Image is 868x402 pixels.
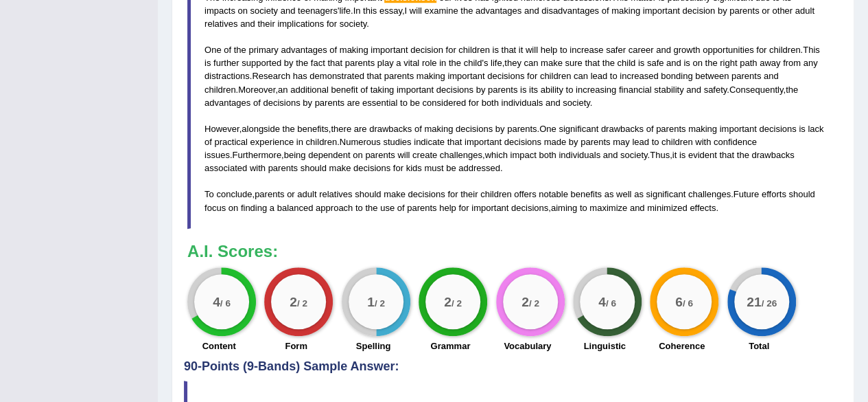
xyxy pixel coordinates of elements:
[756,45,766,55] span: for
[464,58,482,68] span: child
[759,124,796,134] span: decisions
[703,85,727,95] span: safety
[507,124,537,134] span: parents
[397,85,434,95] span: important
[576,85,616,95] span: increasing
[252,71,290,81] span: Research
[250,5,278,16] span: society
[430,339,470,353] label: Grammar
[610,71,618,81] span: to
[282,124,294,134] span: the
[281,45,327,55] span: advantages
[204,58,211,68] span: is
[630,203,645,213] span: and
[278,85,288,95] span: an
[277,19,324,29] span: implications
[290,85,329,95] span: additional
[270,203,274,213] span: a
[619,85,652,95] span: financial
[504,339,551,353] label: Vocabulary
[634,189,644,199] span: as
[656,45,671,55] span: and
[298,5,338,16] span: teenagers
[611,5,640,16] span: making
[786,85,798,95] span: the
[688,189,731,199] span: challenges
[762,5,770,16] span: or
[788,189,814,199] span: should
[329,163,351,173] span: make
[331,85,357,95] span: benefit
[476,85,485,95] span: by
[446,163,456,173] span: be
[733,189,759,199] span: Future
[424,163,443,173] span: must
[510,150,536,160] span: impact
[327,19,337,29] span: for
[293,71,307,81] span: has
[451,298,462,308] small: / 2
[397,203,405,213] span: of
[526,45,538,55] span: will
[214,137,247,147] span: practical
[238,85,275,95] span: Moreover
[316,203,353,213] span: approach
[234,45,246,55] span: the
[514,189,536,199] span: offers
[340,45,368,55] span: making
[569,137,578,147] span: by
[692,58,702,68] span: on
[559,150,600,160] span: individuals
[737,150,749,160] span: the
[617,58,635,68] span: child
[204,5,235,16] span: impacts
[705,58,717,68] span: the
[367,294,375,309] big: 1
[481,98,498,108] span: both
[204,203,226,213] span: focus
[511,203,548,213] span: decisions
[331,124,351,134] span: there
[747,294,761,309] big: 21
[659,339,705,353] label: Coherence
[729,5,759,16] span: parents
[224,45,231,55] span: of
[417,71,445,81] span: making
[447,189,458,199] span: for
[504,58,521,68] span: they
[484,58,489,68] span: s
[353,163,390,173] span: decisions
[213,294,220,309] big: 4
[783,58,801,68] span: from
[650,150,670,160] span: Thus
[424,5,458,16] span: examine
[410,98,419,108] span: be
[241,203,267,213] span: finding
[524,5,539,16] span: and
[383,137,411,147] span: studies
[714,137,757,147] span: confidence
[606,45,626,55] span: safer
[204,71,250,81] span: distractions
[760,58,780,68] span: away
[355,189,381,199] span: should
[422,58,437,68] span: role
[731,71,761,81] span: parents
[749,339,769,353] label: Total
[606,298,616,308] small: / 6
[301,163,327,173] span: should
[339,5,351,16] span: life
[204,150,230,160] span: issues
[355,203,363,213] span: to
[795,5,814,16] span: adult
[369,124,412,134] span: drawbacks
[590,71,607,81] span: lead
[384,189,406,199] span: make
[406,163,422,173] span: kids
[551,203,577,213] span: aiming
[250,137,294,147] span: experience
[340,19,367,29] span: society
[661,137,693,147] span: children
[340,137,381,147] span: Numerous
[620,71,658,81] span: increased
